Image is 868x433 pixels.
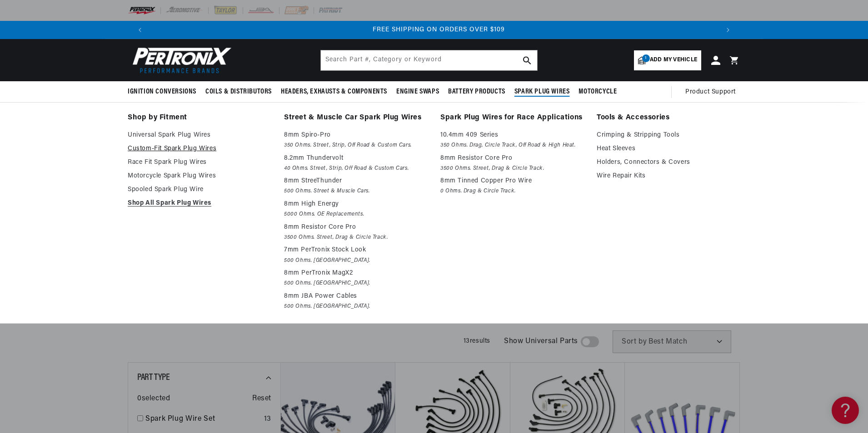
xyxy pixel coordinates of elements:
span: Product Support [685,87,736,97]
em: 500 Ohms. [GEOGRAPHIC_DATA]. [284,256,428,266]
em: 350 Ohms. Drag, Circle Track, Off Road & High Heat. [440,141,584,150]
span: Reset [252,393,271,405]
span: 0 selected [137,393,170,405]
img: Pertronix [128,44,232,76]
button: Translation missing: en.sections.announcements.previous_announcement [131,21,149,39]
span: Show Universal Parts [504,336,578,348]
p: 8mm StreeThunder [284,176,428,187]
a: Universal Spark Plug Wires [128,130,271,141]
p: 8mm Tinned Copper Pro Wire [440,176,584,187]
a: Shop by Fitment [128,112,271,124]
a: 8mm JBA Power Cables 500 Ohms. [GEOGRAPHIC_DATA]. [284,291,428,311]
span: Headers, Exhausts & Components [281,87,387,97]
a: 8mm Resistor Core Pro 3500 Ohms. Street, Drag & Circle Track. [440,153,584,173]
em: 500 Ohms. [GEOGRAPHIC_DATA]. [284,302,428,311]
p: 8mm PerTronix MagX2 [284,268,428,279]
p: 8mm Resistor Core Pro [440,153,584,164]
a: Motorcycle Spark Plug Wires [128,171,271,182]
em: 0 Ohms. Drag & Circle Track. [440,187,584,196]
slideshow-component: Translation missing: en.sections.announcements.announcement_bar [105,21,763,39]
em: 500 Ohms. Street & Muscle Cars. [284,187,428,196]
span: Motorcycle [579,87,617,97]
summary: Spark Plug Wires [510,81,574,103]
a: Shop All Spark Plug Wires [128,198,271,209]
p: 8mm High Energy [284,199,428,210]
a: Wire Repair Kits [597,171,740,182]
span: Part Type [137,373,170,382]
a: Crimping & Stripping Tools [597,130,740,141]
summary: Battery Products [444,81,510,103]
div: Announcement [154,25,723,35]
summary: Ignition Conversions [128,81,201,103]
a: 8mm Spiro-Pro 350 Ohms. Street, Strip, Off Road & Custom Cars. [284,130,428,150]
span: Spark Plug Wires [514,87,570,97]
a: 10.4mm 409 Series 350 Ohms. Drag, Circle Track, Off Road & High Heat. [440,130,584,150]
a: 8mm High Energy 5000 Ohms. OE Replacements. [284,199,428,219]
p: 7mm PerTronix Stock Look [284,245,428,256]
p: 8mm Spiro-Pro [284,130,428,141]
select: Sort by [613,330,731,353]
div: 13 [264,413,271,425]
em: 3500 Ohms. Street, Drag & Circle Track. [440,164,584,173]
span: Add my vehicle [650,56,697,64]
button: Translation missing: en.sections.announcements.next_announcement [719,21,737,39]
span: Ignition Conversions [128,87,196,97]
a: Holders, Connectors & Covers [597,157,740,168]
a: Tools & Accessories [597,112,740,124]
summary: Motorcycle [574,81,621,103]
em: 3500 Ohms. Street, Drag & Circle Track. [284,233,428,242]
span: Coils & Distributors [205,87,272,97]
a: Street & Muscle Car Spark Plug Wires [284,112,428,124]
a: 8.2mm Thundervolt 40 Ohms. Street, Strip, Off Road & Custom Cars. [284,153,428,173]
button: search button [517,50,537,70]
a: 8mm PerTronix MagX2 500 Ohms. [GEOGRAPHIC_DATA]. [284,268,428,288]
div: 3 of 3 [154,25,723,35]
a: Custom-Fit Spark Plug Wires [128,143,271,154]
p: 8mm Resistor Core Pro [284,222,428,233]
a: 7mm PerTronix Stock Look 500 Ohms. [GEOGRAPHIC_DATA]. [284,245,428,265]
p: 8mm JBA Power Cables [284,291,428,302]
a: Heat Sleeves [597,143,740,154]
a: 8mm StreeThunder 500 Ohms. Street & Muscle Cars. [284,176,428,196]
em: 5000 Ohms. OE Replacements. [284,210,428,219]
span: 13 results [464,338,490,344]
span: FREE SHIPPING ON ORDERS OVER $109 [373,26,505,33]
a: 1Add my vehicle [634,50,701,70]
input: Search Part #, Category or Keyword [321,50,537,70]
em: 500 Ohms. [GEOGRAPHIC_DATA]. [284,279,428,288]
a: Spark Plug Wires for Race Applications [440,112,584,124]
span: Sort by [622,338,647,345]
summary: Product Support [685,81,740,103]
a: Race Fit Spark Plug Wires [128,157,271,168]
span: Engine Swaps [396,87,439,97]
a: 8mm Tinned Copper Pro Wire 0 Ohms. Drag & Circle Track. [440,176,584,196]
summary: Headers, Exhausts & Components [276,81,392,103]
a: 8mm Resistor Core Pro 3500 Ohms. Street, Drag & Circle Track. [284,222,428,242]
a: Spark Plug Wire Set [145,413,260,425]
summary: Engine Swaps [392,81,444,103]
em: 40 Ohms. Street, Strip, Off Road & Custom Cars. [284,164,428,173]
summary: Coils & Distributors [201,81,276,103]
p: 8.2mm Thundervolt [284,153,428,164]
span: Battery Products [448,87,505,97]
a: Spooled Spark Plug Wire [128,184,271,195]
em: 350 Ohms. Street, Strip, Off Road & Custom Cars. [284,141,428,150]
span: 1 [642,54,650,62]
p: 10.4mm 409 Series [440,130,584,141]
